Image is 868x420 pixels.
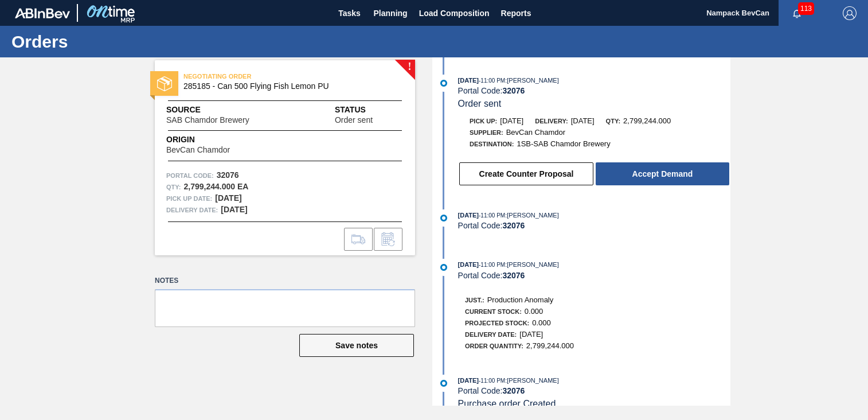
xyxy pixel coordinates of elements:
span: Origin [166,134,259,146]
img: Logout [843,6,857,20]
span: Qty: [606,118,620,125]
span: : [PERSON_NAME] [505,377,559,384]
span: [DATE] [458,212,479,219]
span: [DATE] [500,116,523,125]
div: Go to Load Composition [344,228,373,251]
span: [DATE] [571,116,595,125]
span: Current Stock: [465,308,522,315]
span: Delivery Date: [166,204,218,216]
span: 2,799,244.000 [623,116,671,125]
span: Supplier: [470,129,503,136]
img: TNhmsLtSVTkK8tSr43FrP2fwEKptu5GPRR3wAAAABJRU5ErkJggg== [15,8,70,18]
span: Order sent [335,116,373,125]
span: 113 [798,2,814,15]
button: Accept Demand [596,162,729,185]
span: [DATE] [519,330,543,339]
span: 0.000 [532,318,551,327]
img: atual [440,264,447,271]
div: Portal Code: [458,386,730,395]
div: Inform order change [374,228,402,251]
span: - 11:00 PM [479,77,505,84]
span: Tasks [337,6,362,20]
img: status [157,76,172,91]
span: Pick up: [470,118,497,125]
div: Portal Code: [458,221,730,230]
span: 285185 - Can 500 Flying Fish Lemon PU [183,82,392,91]
strong: [DATE] [221,205,247,214]
img: atual [440,215,447,221]
span: Delivery: [535,118,568,125]
span: Source [166,104,284,116]
span: Purchase order Created [458,399,556,409]
span: Planning [374,6,408,20]
span: 0.000 [525,307,544,316]
strong: 32076 [217,170,239,180]
div: Portal Code: [458,271,730,280]
span: Status [335,104,404,116]
span: Qty : [166,181,181,193]
label: Notes [155,273,415,289]
span: Order sent [458,99,502,108]
span: : [PERSON_NAME] [505,212,559,219]
button: Create Counter Proposal [459,162,593,185]
span: - 11:00 PM [479,212,505,219]
strong: 32076 [502,221,525,230]
span: Pick up Date: [166,193,212,204]
span: Production Anomaly [487,295,554,304]
span: - 11:00 PM [479,262,505,268]
span: BevCan Chamdor [166,146,230,154]
span: Projected Stock: [465,320,529,326]
span: Load Composition [419,6,490,20]
span: Delivery Date: [465,331,517,338]
span: 1SB-SAB Chamdor Brewery [517,139,610,148]
strong: 32076 [502,86,525,95]
span: : [PERSON_NAME] [505,261,559,268]
span: BevCan Chamdor [506,128,565,137]
span: SAB Chamdor Brewery [166,116,249,125]
span: - 11:00 PM [479,378,505,384]
span: [DATE] [458,77,479,84]
span: NEGOTIATING ORDER [183,71,344,82]
h1: Orders [11,35,215,48]
span: [DATE] [458,261,479,268]
img: atual [440,80,447,87]
span: Reports [501,6,531,20]
div: Portal Code: [458,86,730,95]
span: Order Quantity: [465,343,523,349]
strong: 32076 [502,271,525,280]
strong: 2,799,244.000 EA [183,182,248,191]
strong: 32076 [502,386,525,395]
button: Notifications [779,5,815,21]
button: Save notes [299,334,414,357]
span: : [PERSON_NAME] [505,77,559,84]
span: Destination: [470,141,514,147]
span: [DATE] [458,377,479,384]
span: 2,799,244.000 [526,341,574,350]
span: Just.: [465,297,484,304]
strong: [DATE] [215,193,241,203]
img: atual [440,380,447,387]
span: Portal Code: [166,170,214,181]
